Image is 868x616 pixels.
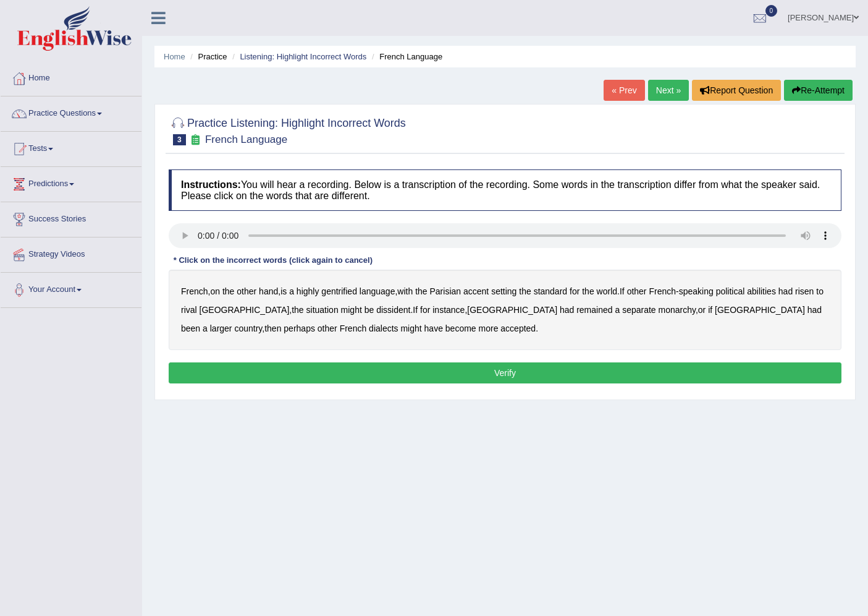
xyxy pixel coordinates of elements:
b: might [400,323,421,333]
li: Practice [187,51,227,62]
b: become [445,323,476,333]
b: French [649,286,676,296]
div: , , , . - , . , , , . [169,270,841,350]
a: Predictions [1,167,141,198]
button: Verify [169,362,841,383]
b: hand [259,286,278,296]
b: abilities [747,286,776,296]
b: larger [210,323,232,333]
a: « Prev [604,80,644,101]
b: monarchy [659,305,696,315]
b: more [479,323,499,333]
b: dissident [376,305,410,315]
b: [GEOGRAPHIC_DATA] [200,305,290,315]
b: be [364,305,374,315]
b: on [210,286,220,296]
b: for [570,286,579,296]
small: French Language [205,134,287,145]
b: the [292,305,303,315]
b: the [582,286,594,296]
b: highly [297,286,319,296]
b: Instructions: [181,179,241,190]
b: French [340,323,367,333]
b: language [360,286,395,296]
small: Exam occurring question [189,134,202,146]
b: remained [576,305,612,315]
b: then [264,323,281,333]
b: might [341,305,362,315]
a: Your Account [1,273,141,304]
b: gentrified [321,286,357,296]
b: situation [306,305,339,315]
li: French Language [369,51,442,62]
b: perhaps [284,323,315,333]
b: instance [432,305,465,315]
a: Tests [1,132,141,163]
b: political [716,286,745,296]
b: if [708,305,712,315]
b: had [560,305,574,315]
a: Home [164,52,185,61]
b: [GEOGRAPHIC_DATA] [715,305,805,315]
b: setting [491,286,516,296]
b: for [420,305,430,315]
b: to [816,286,824,296]
b: rival [181,305,197,315]
a: Practice Questions [1,96,141,127]
b: country [234,323,262,333]
button: Re-Attempt [784,80,853,101]
b: a [289,286,294,296]
b: If [620,286,625,296]
b: is [280,286,287,296]
b: Parisian [430,286,461,296]
b: with [397,286,413,296]
a: Listening: Highlight Incorrect Words [240,52,366,61]
b: the [222,286,234,296]
button: Report Question [692,80,781,101]
b: If [413,305,418,315]
b: risen [795,286,814,296]
a: Next » [648,80,689,101]
a: Strategy Videos [1,237,141,268]
b: accent [463,286,489,296]
b: standard [534,286,567,296]
h2: Practice Listening: Highlight Incorrect Words [169,114,406,145]
b: have [424,323,443,333]
b: other [318,323,337,333]
b: other [627,286,647,296]
span: 3 [173,134,186,145]
b: speaking [679,286,714,296]
a: Success Stories [1,202,141,233]
b: a [615,305,620,315]
b: world [597,286,617,296]
b: or [698,305,706,315]
b: been [181,323,200,333]
b: French [181,286,208,296]
b: had [807,305,822,315]
b: [GEOGRAPHIC_DATA] [467,305,557,315]
b: accepted [500,323,536,333]
b: a [203,323,208,333]
b: separate [622,305,655,315]
b: the [519,286,531,296]
b: dialects [369,323,398,333]
b: other [237,286,256,296]
h4: You will hear a recording. Below is a transcription of the recording. Some words in the transcrip... [169,169,841,211]
a: Home [1,61,141,92]
b: had [778,286,793,296]
span: 0 [765,5,778,17]
b: the [415,286,427,296]
div: * Click on the incorrect words (click again to cancel) [169,254,377,266]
